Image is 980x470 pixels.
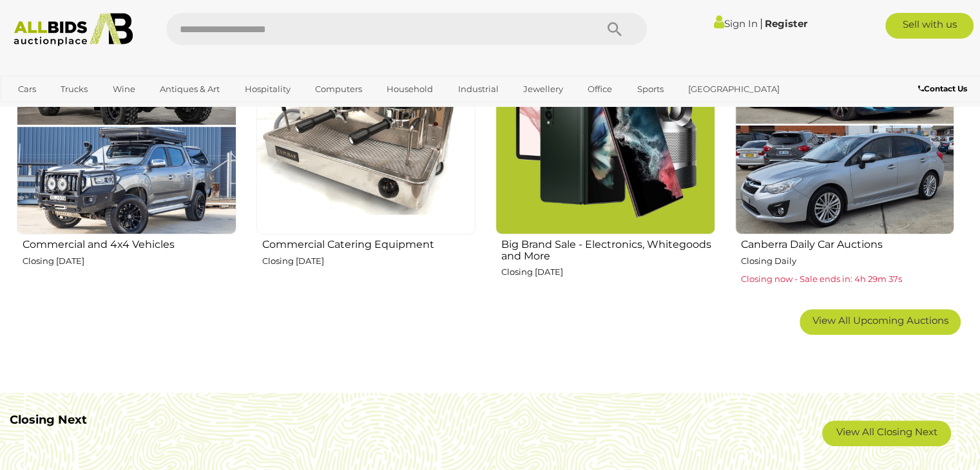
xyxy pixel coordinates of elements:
[741,254,955,268] p: Closing Daily
[812,314,948,326] span: View All Upcoming Auctions
[582,13,647,45] button: Search
[256,14,476,299] a: Commercial Catering Equipment Closing [DATE]
[501,265,715,279] p: Closing [DATE]
[23,236,236,250] h2: Commercial and 4x4 Vehicles
[741,236,955,250] h2: Canberra Daily Car Auctions
[262,236,476,250] h2: Commercial Catering Equipment
[800,309,961,335] a: View All Upcoming Auctions
[151,79,228,100] a: Antiques & Art
[16,14,236,299] a: Commercial and 4x4 Vehicles Closing [DATE]
[378,79,441,100] a: Household
[918,82,970,96] a: Contact Us
[735,14,955,299] a: Canberra Daily Car Auctions Closing Daily Closing now - Sale ends in: 4h 29m 37s
[918,84,967,93] b: Contact Us
[629,79,672,100] a: Sports
[307,79,370,100] a: Computers
[450,79,507,100] a: Industrial
[764,17,807,30] a: Register
[17,15,236,234] img: Commercial and 4x4 Vehicles
[495,15,715,234] img: Big Brand Sale - Electronics, Whitegoods and More
[885,13,974,39] a: Sell with us
[256,15,476,234] img: Commercial Catering Equipment
[759,16,762,30] span: |
[501,236,715,261] h2: Big Brand Sale - Electronics, Whitegoods and More
[7,13,140,46] img: Allbids.com.au
[52,79,96,100] a: Trucks
[713,17,757,30] a: Sign In
[822,420,951,446] a: View All Closing Next
[10,79,44,100] a: Cars
[680,79,788,100] a: [GEOGRAPHIC_DATA]
[10,413,87,427] b: Closing Next
[23,254,236,268] p: Closing [DATE]
[495,14,715,299] a: Big Brand Sale - Electronics, Whitegoods and More Closing [DATE]
[515,79,572,100] a: Jewellery
[579,79,620,100] a: Office
[236,79,299,100] a: Hospitality
[735,15,955,234] img: Canberra Daily Car Auctions
[741,274,902,284] span: Closing now - Sale ends in: 4h 29m 37s
[104,79,144,100] a: Wine
[262,254,476,268] p: Closing [DATE]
